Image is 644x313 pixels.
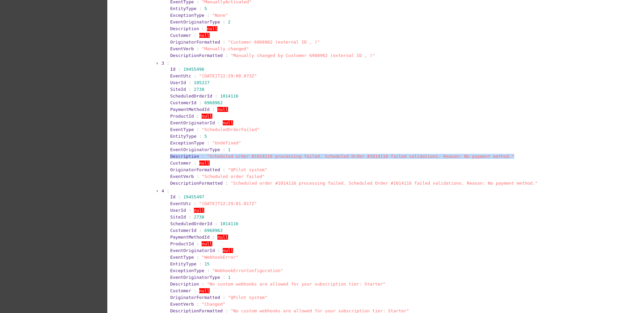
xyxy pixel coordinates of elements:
[207,26,217,31] span: null
[194,288,197,293] span: :
[170,228,196,233] span: CustomerId
[170,302,194,307] span: EventVerb
[217,248,220,253] span: :
[189,87,191,92] span: :
[197,255,199,260] span: :
[170,194,175,199] span: Id
[170,208,186,213] span: UserId
[225,53,228,58] span: :
[161,188,164,193] span: 4
[204,261,210,266] span: 15
[207,281,385,287] span: "No custom webhooks are allowed for your subscription tier: Starter"
[217,120,220,125] span: :
[170,120,215,125] span: EventOriginatorId
[170,214,186,220] span: SiteId
[212,107,215,112] span: :
[202,154,204,159] span: :
[197,241,199,246] span: :
[170,67,175,72] span: Id
[197,174,199,179] span: :
[194,201,197,206] span: :
[170,107,209,112] span: PaymentMethodId
[199,288,210,293] span: null
[167,188,169,193] span: :
[202,26,204,31] span: :
[228,275,231,280] span: 1
[178,194,181,199] span: :
[170,100,196,105] span: CustomerId
[170,248,215,253] span: EventOriginatorId
[170,261,196,266] span: EntityType
[161,61,164,66] span: 3
[170,235,209,240] span: PaymentMethodId
[199,134,202,139] span: :
[223,275,225,280] span: :
[217,107,228,112] span: null
[194,33,197,38] span: :
[215,221,217,226] span: :
[170,19,220,24] span: EventOriginatorType
[199,201,257,206] span: "[DATE]T22:29:01.017Z"
[212,140,241,145] span: "Undefined"
[170,134,196,139] span: EntityType
[170,241,194,246] span: ProductId
[204,6,207,11] span: 5
[223,147,225,152] span: :
[204,100,223,105] span: 6968962
[199,228,202,233] span: :
[207,154,514,159] span: "Scheduled order #1014116 processing failed. Scheduled Order #1014116 failed validations. Reason:...
[170,80,186,85] span: UserId
[202,302,225,307] span: "Changed"
[194,73,197,78] span: :
[170,46,194,51] span: EventVerb
[170,93,212,99] span: ScheduledOrderId
[220,93,238,99] span: 1014116
[178,67,181,72] span: :
[170,53,223,58] span: DescriptionFormatted
[228,295,267,300] span: "QPilot system"
[170,295,220,300] span: OriginatorFormatted
[223,295,225,300] span: :
[228,147,231,152] span: 1
[207,13,210,18] span: :
[197,114,199,119] span: :
[199,73,257,78] span: "[DATE]T22:29:00.873Z"
[207,140,210,145] span: :
[207,268,210,273] span: :
[215,93,217,99] span: :
[194,87,204,92] span: 2738
[199,6,202,11] span: :
[223,167,225,172] span: :
[199,261,202,266] span: :
[228,19,231,24] span: 2
[194,80,210,85] span: 105227
[170,147,220,152] span: EventOriginatorType
[170,114,194,119] span: ProductId
[189,214,191,220] span: :
[170,40,220,45] span: OriginatorFormatted
[170,6,196,11] span: EntityType
[170,33,191,38] span: Customer
[202,255,238,260] span: "WebhookError"
[223,120,233,125] span: null
[202,174,265,179] span: "Scheduled order failed"
[189,208,191,213] span: :
[170,221,212,226] span: ScheduledOrderId
[170,87,186,92] span: SiteId
[204,134,207,139] span: 5
[202,281,204,287] span: :
[202,114,212,119] span: null
[204,228,223,233] span: 6968962
[194,208,204,213] span: null
[170,13,204,18] span: ExceptionType
[170,288,191,293] span: Customer
[223,19,225,24] span: :
[189,80,191,85] span: :
[170,161,191,166] span: Customer
[202,46,249,51] span: "Manually changed"
[225,181,228,186] span: :
[230,181,538,186] span: "Scheduled order #1014116 processing failed. Scheduled Order #1014116 failed validations. Reason:...
[220,221,238,226] span: 1014116
[170,73,191,78] span: EventUtc
[170,140,204,145] span: ExceptionType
